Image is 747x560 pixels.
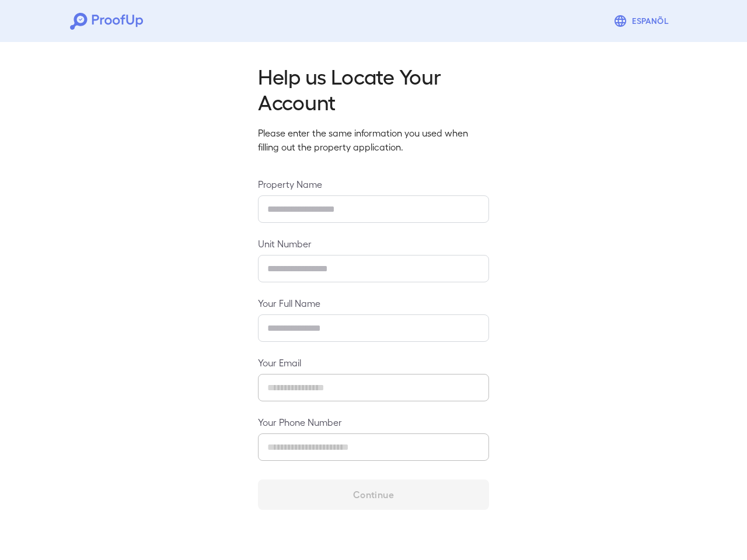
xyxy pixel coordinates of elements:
label: Property Name [258,177,489,191]
button: Espanõl [609,9,677,33]
p: Please enter the same information you used when filling out the property application. [258,126,489,154]
label: Your Email [258,356,489,369]
label: Unit Number [258,237,489,250]
label: Your Full Name [258,296,489,310]
label: Your Phone Number [258,415,489,429]
h2: Help us Locate Your Account [258,63,489,114]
